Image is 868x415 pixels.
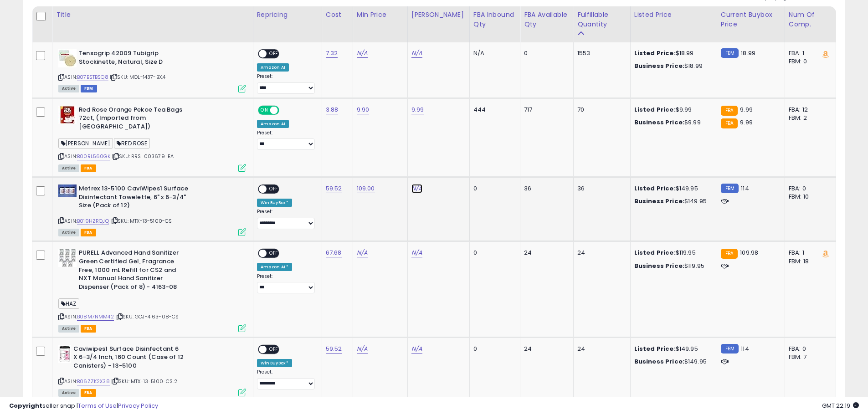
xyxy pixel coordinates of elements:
span: 9.99 [740,118,753,127]
a: 9.99 [411,105,424,114]
div: Num of Comp. [789,10,832,29]
div: FBA: 1 [789,249,829,257]
span: RED ROSE [114,138,150,149]
a: N/A [357,49,368,58]
b: Metrex 13-5100 CaviWipes1 Surface Disinfectant Towelette, 6" x 6-3/4" Size (Pack of 12) [79,184,190,212]
img: 41+jB0PTMBS._SL40_.jpg [58,49,77,67]
div: ASIN: [58,49,246,92]
div: FBM: 10 [789,193,829,201]
div: 24 [577,249,623,257]
a: 59.52 [326,184,342,193]
div: 444 [473,106,513,114]
span: All listings currently available for purchase on Amazon [58,85,79,92]
span: FBM [81,85,97,92]
div: Preset: [257,130,315,150]
span: OFF [267,345,281,353]
div: ASIN: [58,184,246,235]
a: 3.88 [326,105,339,114]
div: 36 [577,184,623,193]
span: 114 [741,344,749,353]
div: 0 [473,249,513,257]
div: 0 [524,49,566,57]
small: FBM [721,184,739,193]
a: 109.00 [357,184,375,193]
a: 59.52 [326,344,342,354]
div: seller snap | | [9,402,158,410]
div: [PERSON_NAME] [411,10,466,20]
small: FBM [721,48,739,58]
b: Listed Price: [634,248,676,257]
small: FBA [721,249,738,259]
span: 114 [741,184,749,193]
div: $149.95 [634,358,710,366]
div: $149.95 [634,184,710,193]
div: FBA inbound Qty [473,10,516,29]
img: 51fgikWYVUL._SL40_.jpg [58,106,77,124]
div: FBA: 0 [789,345,829,353]
span: | SKU: GOJ-4163-08-CS [115,313,179,320]
div: $18.99 [634,49,710,57]
a: Privacy Policy [118,401,158,410]
a: 7.32 [326,49,338,58]
div: Amazon AI [257,120,289,128]
span: OFF [267,185,281,193]
span: All listings currently available for purchase on Amazon [58,325,79,333]
small: FBA [721,106,738,116]
div: $18.99 [634,62,710,70]
span: 109.98 [740,248,758,257]
div: Win BuyBox * [257,359,293,367]
div: 0 [473,184,513,193]
b: Business Price: [634,197,684,205]
span: OFF [267,250,281,257]
span: FBA [81,164,96,172]
strong: Copyright [9,401,42,410]
span: | SKU: RRS-003679-EA [112,153,174,160]
img: 51v4QOg-dSL._SL40_.jpg [58,249,77,267]
a: N/A [357,344,368,354]
a: 67.68 [326,248,342,257]
a: B08M7NMM42 [77,313,114,321]
b: Listed Price: [634,344,676,353]
div: FBM: 2 [789,114,829,122]
b: Listed Price: [634,49,676,57]
span: [PERSON_NAME] [58,138,113,149]
div: Fulfillable Quantity [577,10,627,29]
div: 24 [524,345,566,353]
div: $9.99 [634,118,710,127]
div: $119.95 [634,249,710,257]
a: B07BSTBSQ8 [77,73,108,81]
span: 18.99 [741,49,755,57]
img: 41gj9U1x2BL._SL40_.jpg [58,345,71,363]
span: 2025-08-14 22:19 GMT [822,401,859,410]
span: | SKU: MOL-1437-BX.4 [110,73,165,81]
div: Title [56,10,249,20]
a: N/A [357,248,368,257]
span: OFF [277,106,292,114]
div: Preset: [257,209,315,229]
div: FBA: 1 [789,49,829,57]
div: ASIN: [58,106,246,171]
div: Repricing [257,10,318,20]
b: Red Rose Orange Pekoe Tea Bags 72ct, (Imported from [GEOGRAPHIC_DATA]) [79,106,190,133]
div: Preset: [257,369,315,389]
span: ON [259,106,270,114]
div: FBM: 18 [789,257,829,266]
span: All listings currently available for purchase on Amazon [58,164,79,172]
b: Business Price: [634,357,684,366]
b: Business Price: [634,61,684,70]
b: Listed Price: [634,105,676,114]
div: N/A [473,49,513,57]
div: 1553 [577,49,623,57]
div: FBA: 12 [789,106,829,114]
div: 0 [473,345,513,353]
div: ASIN: [58,249,246,331]
small: FBM [721,344,739,354]
div: FBA Available Qty [524,10,570,29]
span: | SKU: MTX-13-5100-CS [110,217,172,225]
b: Tensogrip 42009 Tubigrip Stockinette, Natural, Size D [79,49,190,68]
div: FBA: 0 [789,184,829,193]
b: Business Price: [634,261,684,270]
div: Cost [326,10,349,20]
span: FBA [81,229,96,236]
b: Business Price: [634,118,684,127]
